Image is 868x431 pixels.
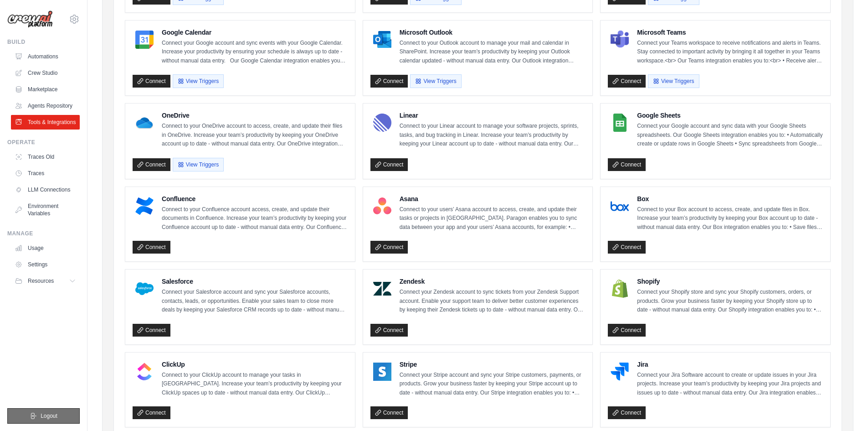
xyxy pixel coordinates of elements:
a: LLM Connections [11,182,80,197]
p: Connect your Zendesk account to sync tickets from your Zendesk Support account. Enable your suppo... [400,288,586,315]
img: Box Logo [611,197,629,215]
a: Connect [608,241,646,254]
h4: Stripe [400,360,586,369]
img: Google Calendar Logo [135,31,154,49]
a: Connect [133,324,170,337]
button: Logout [7,408,80,424]
h4: Zendesk [400,277,586,286]
p: Connect your Google account and sync data with your Google Sheets spreadsheets. Our Google Sheets... [637,122,823,149]
img: Confluence Logo [135,197,154,215]
a: Environment Variables [11,199,80,221]
p: Connect your Teams workspace to receive notifications and alerts in Teams. Stay connected to impo... [637,39,823,66]
a: Connect [608,75,646,88]
p: Connect to your Outlook account to manage your mail and calendar in SharePoint. Increase your tea... [400,39,586,66]
img: ClickUp Logo [135,363,154,381]
p: Connect your Stripe account and sync your Stripe customers, payments, or products. Grow your busi... [400,371,586,398]
p: Connect your Jira Software account to create or update issues in your Jira projects. Increase you... [637,371,823,398]
h4: Shopify [637,277,823,286]
a: Connect [370,75,408,88]
div: Build [7,38,80,46]
h4: Jira [637,360,823,369]
a: Crew Studio [11,66,80,80]
h4: Google Calendar [162,28,348,37]
a: Traces Old [11,150,80,164]
p: Connect to your Box account to access, create, and update files in Box. Increase your team’s prod... [637,205,823,232]
a: Connect [133,75,170,88]
div: Operate [7,139,80,146]
a: Traces [11,166,80,181]
h4: Microsoft Teams [637,28,823,37]
img: Google Sheets Logo [611,114,629,132]
p: Connect your Google account and sync events with your Google Calendar. Increase your productivity... [162,39,348,66]
h4: Confluence [162,194,348,203]
img: Salesforce Logo [135,280,154,298]
img: Asana Logo [373,197,391,215]
button: View Triggers [648,74,699,88]
img: Microsoft Outlook Logo [373,31,391,49]
button: View Triggers [410,74,461,88]
a: Marketplace [11,82,80,97]
h4: Salesforce [162,277,348,286]
p: Connect your Salesforce account and sync your Salesforce accounts, contacts, leads, or opportunit... [162,288,348,315]
img: Shopify Logo [611,280,629,298]
h4: Microsoft Outlook [400,28,586,37]
a: Connect [608,406,646,419]
a: Connect [133,406,170,419]
p: Connect your Shopify store and sync your Shopify customers, orders, or products. Grow your busine... [637,288,823,315]
button: View Triggers [173,158,224,171]
button: View Triggers [173,74,224,88]
img: Logo [7,10,53,28]
img: Jira Logo [611,363,629,381]
img: Linear Logo [373,114,391,132]
p: Connect to your OneDrive account to access, create, and update their files in OneDrive. Increase ... [162,122,348,149]
div: Manage [7,230,80,237]
span: Logout [41,412,57,420]
a: Connect [370,406,408,419]
a: Connect [608,158,646,171]
h4: Box [637,194,823,203]
h4: Asana [400,194,586,203]
h4: ClickUp [162,360,348,369]
p: Connect to your Confluence account access, create, and update their documents in Confluence. Incr... [162,205,348,232]
a: Automations [11,49,80,64]
a: Connect [608,324,646,337]
img: Stripe Logo [373,363,391,381]
h4: OneDrive [162,111,348,120]
a: Tools & Integrations [11,115,80,130]
img: Microsoft Teams Logo [611,31,629,49]
a: Agents Repository [11,99,80,113]
a: Connect [133,158,170,171]
a: Settings [11,257,80,272]
h4: Google Sheets [637,111,823,120]
p: Connect to your users’ Asana account to access, create, and update their tasks or projects in [GE... [400,205,586,232]
p: Connect to your Linear account to manage your software projects, sprints, tasks, and bug tracking... [400,122,586,149]
a: Connect [370,324,408,337]
span: Resources [28,277,54,285]
p: Connect to your ClickUp account to manage your tasks in [GEOGRAPHIC_DATA]. Increase your team’s p... [162,371,348,398]
a: Connect [370,241,408,254]
button: Resources [11,274,80,288]
a: Connect [370,158,408,171]
h4: Linear [400,111,586,120]
img: Zendesk Logo [373,280,391,298]
img: OneDrive Logo [135,114,154,132]
a: Usage [11,241,80,255]
a: Connect [133,241,170,254]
